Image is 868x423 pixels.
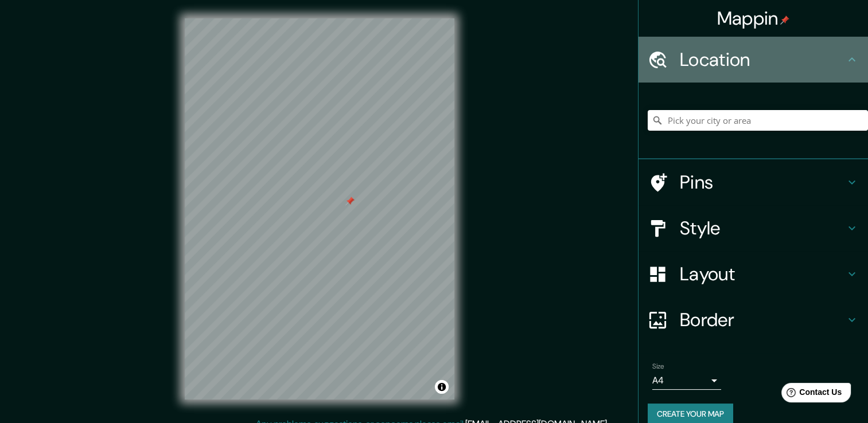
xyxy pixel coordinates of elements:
div: Style [639,205,868,251]
div: Border [639,297,868,343]
h4: Layout [680,263,845,285]
h4: Mappin [717,7,790,30]
h4: Border [680,308,845,331]
iframe: Help widget launcher [766,378,855,410]
div: Location [639,37,868,83]
h4: Location [680,48,845,71]
canvas: Map [185,18,454,399]
div: A4 [652,371,721,390]
label: Size [652,362,664,371]
input: Pick your city or area [648,110,868,131]
h4: Style [680,217,845,240]
div: Layout [639,251,868,297]
h4: Pins [680,171,845,194]
img: pin-icon.png [780,15,789,25]
button: Toggle attribution [435,380,449,394]
div: Pins [639,159,868,205]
